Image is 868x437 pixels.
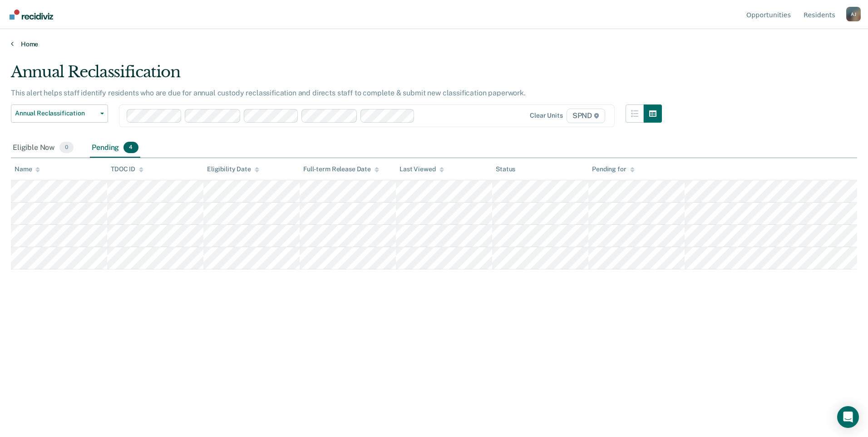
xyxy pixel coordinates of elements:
div: Full-term Release Date [303,165,379,173]
div: Clear units [530,112,563,119]
div: Eligible Now0 [11,138,75,158]
p: This alert helps staff identify residents who are due for annual custody reclassification and dir... [11,89,526,97]
div: Eligibility Date [207,165,259,173]
div: Pending for [592,165,634,173]
div: A J [846,7,861,21]
div: Open Intercom Messenger [837,406,859,428]
div: Annual Reclassification [11,63,662,89]
span: 4 [123,142,138,154]
span: Annual Reclassification [15,109,97,117]
div: TDOC ID [111,165,143,173]
span: SPND [567,109,605,123]
span: 0 [59,142,74,154]
div: Last Viewed [399,165,444,173]
button: Profile dropdown button [846,7,861,21]
a: Home [11,40,857,48]
div: Status [496,165,515,173]
div: Name [15,165,40,173]
button: Annual Reclassification [11,104,108,123]
div: Pending4 [90,138,140,158]
img: Recidiviz [10,10,53,20]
